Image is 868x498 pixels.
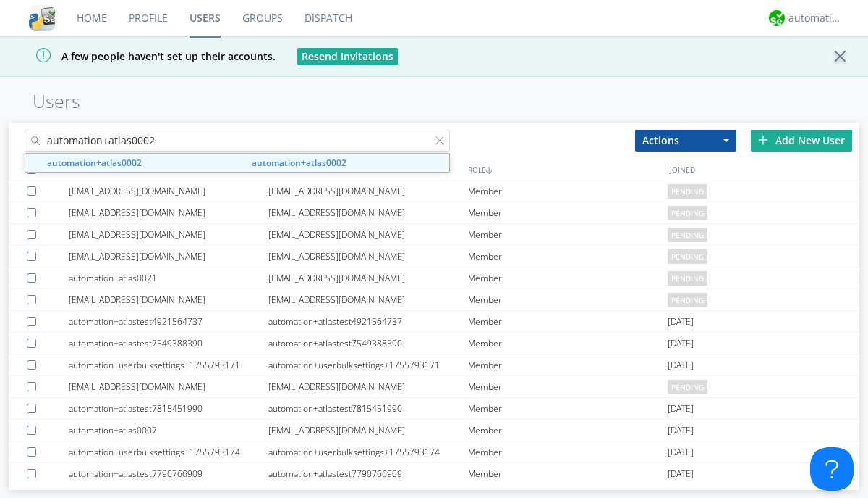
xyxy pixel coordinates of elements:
span: [DATE] [668,420,694,441]
a: automation+atlas0007[EMAIL_ADDRESS][DOMAIN_NAME]Member[DATE] [9,420,859,441]
div: Member [468,224,668,245]
button: Resend Invitations [297,48,398,65]
a: automation+userbulksettings+1755793174automation+userbulksettings+1755793174Member[DATE] [9,441,859,463]
div: automation+atlas0007 [69,420,268,441]
div: Member [468,246,668,267]
div: [EMAIL_ADDRESS][DOMAIN_NAME] [268,376,468,397]
div: [EMAIL_ADDRESS][DOMAIN_NAME] [69,202,268,223]
a: [EMAIL_ADDRESS][DOMAIN_NAME][EMAIL_ADDRESS][DOMAIN_NAME]Memberpending [9,180,859,202]
span: pending [668,380,707,394]
div: Member [468,289,668,310]
div: [EMAIL_ADDRESS][DOMAIN_NAME] [268,267,468,289]
div: automation+atlastest4921564737 [69,311,268,332]
div: [EMAIL_ADDRESS][DOMAIN_NAME] [268,224,468,245]
a: [EMAIL_ADDRESS][DOMAIN_NAME][EMAIL_ADDRESS][DOMAIN_NAME]Memberpending [9,224,859,246]
span: pending [668,228,707,242]
div: Member [468,463,668,484]
span: pending [668,271,707,286]
div: Member [468,441,668,462]
div: automation+userbulksettings+1755793174 [268,441,468,462]
div: [EMAIL_ADDRESS][DOMAIN_NAME] [268,420,468,441]
div: automation+userbulksettings+1755793171 [69,354,268,375]
div: Member [468,333,668,354]
img: plus.svg [758,135,768,145]
div: Add New User [751,130,852,152]
div: [EMAIL_ADDRESS][DOMAIN_NAME] [69,246,268,267]
div: automation+atlastest7815451990 [268,398,468,419]
div: JOINED [666,159,868,180]
div: automation+userbulksettings+1755793174 [69,441,268,462]
img: cddb5a64eb264b2086981ab96f4c1ba7 [29,5,55,31]
iframe: Toggle Customer Support [810,447,854,491]
strong: automation+atlas0002 [252,157,346,169]
div: automation+atlastest7815451990 [69,398,268,419]
input: Search users [25,130,450,152]
a: [EMAIL_ADDRESS][DOMAIN_NAME][EMAIL_ADDRESS][DOMAIN_NAME]Memberpending [9,202,859,224]
span: pending [668,293,707,307]
div: [EMAIL_ADDRESS][DOMAIN_NAME] [268,202,468,223]
div: [EMAIL_ADDRESS][DOMAIN_NAME] [69,289,268,310]
span: [DATE] [668,333,694,354]
div: Member [468,354,668,375]
div: automation+atlastest4921564737 [268,311,468,332]
span: [DATE] [668,311,694,333]
a: automation+atlastest7790766909automation+atlastest7790766909Member[DATE] [9,463,859,485]
div: Member [468,202,668,223]
div: Member [468,311,668,332]
img: d2d01cd9b4174d08988066c6d424eccd [769,10,785,26]
div: Member [468,376,668,397]
div: Member [468,420,668,441]
div: [EMAIL_ADDRESS][DOMAIN_NAME] [268,180,468,202]
span: [DATE] [668,354,694,376]
span: [DATE] [668,398,694,420]
a: automation+atlastest7815451990automation+atlastest7815451990Member[DATE] [9,398,859,420]
div: automation+atlastest7549388390 [69,333,268,354]
span: pending [668,184,707,199]
div: automation+atlastest7790766909 [268,463,468,484]
a: automation+userbulksettings+1755793171automation+userbulksettings+1755793171Member[DATE] [9,354,859,376]
strong: automation+atlas0002 [47,157,142,169]
span: [DATE] [668,441,694,463]
div: Member [468,398,668,419]
button: Actions [635,130,736,152]
div: [EMAIL_ADDRESS][DOMAIN_NAME] [69,180,268,202]
div: [EMAIL_ADDRESS][DOMAIN_NAME] [268,246,468,267]
a: [EMAIL_ADDRESS][DOMAIN_NAME][EMAIL_ADDRESS][DOMAIN_NAME]Memberpending [9,376,859,398]
span: pending [668,206,707,220]
div: automation+atlas [788,11,843,25]
a: automation+atlastest4921564737automation+atlastest4921564737Member[DATE] [9,311,859,333]
div: [EMAIL_ADDRESS][DOMAIN_NAME] [69,376,268,397]
div: automation+atlastest7549388390 [268,333,468,354]
div: automation+atlastest7790766909 [69,463,268,484]
div: [EMAIL_ADDRESS][DOMAIN_NAME] [268,289,468,310]
a: automation+atlastest7549388390automation+atlastest7549388390Member[DATE] [9,333,859,354]
div: automation+userbulksettings+1755793171 [268,354,468,375]
a: automation+atlas0021[EMAIL_ADDRESS][DOMAIN_NAME]Memberpending [9,267,859,289]
div: ROLE [464,159,666,180]
span: A few people haven't set up their accounts. [11,49,276,63]
div: [EMAIL_ADDRESS][DOMAIN_NAME] [69,224,268,245]
span: pending [668,249,707,264]
div: Member [468,180,668,202]
a: [EMAIL_ADDRESS][DOMAIN_NAME][EMAIL_ADDRESS][DOMAIN_NAME]Memberpending [9,289,859,311]
a: [EMAIL_ADDRESS][DOMAIN_NAME][EMAIL_ADDRESS][DOMAIN_NAME]Memberpending [9,246,859,267]
span: [DATE] [668,463,694,485]
div: automation+atlas0021 [69,267,268,289]
div: Member [468,267,668,289]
